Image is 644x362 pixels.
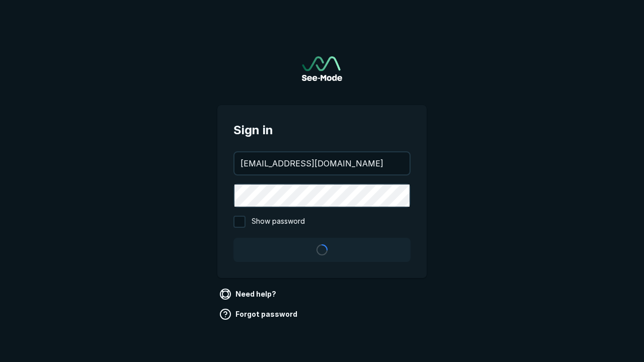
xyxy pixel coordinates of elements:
a: Need help? [217,286,280,302]
input: your@email.com [234,152,410,174]
a: Go to sign in [302,56,342,81]
a: Forgot password [217,306,301,322]
span: Sign in [233,121,411,139]
span: Show password [252,216,305,228]
img: See-Mode Logo [302,56,342,81]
